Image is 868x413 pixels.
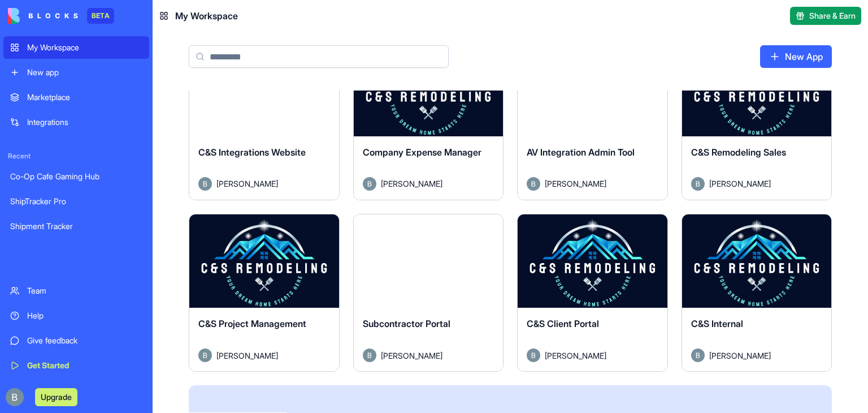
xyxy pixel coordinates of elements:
span: [PERSON_NAME] [545,350,606,362]
a: BETA [8,8,114,24]
div: My Workspace [27,42,142,53]
div: ShipTracker Pro [10,196,142,207]
a: Team [3,279,149,302]
div: New app [27,67,142,78]
a: My Workspace [3,36,149,59]
img: Avatar [527,177,540,191]
a: Shipment Tracker [3,215,149,238]
a: C&S Client PortalAvatar[PERSON_NAME] [517,214,668,372]
div: Help [27,310,142,321]
a: Give feedback [3,329,149,352]
div: Integrations [27,117,142,128]
a: Help [3,304,149,327]
span: [PERSON_NAME] [545,178,606,190]
img: logo [8,8,78,24]
span: C&S Remodeling Sales [691,147,786,158]
img: Avatar [691,177,705,191]
a: Company Expense ManagerAvatar[PERSON_NAME] [353,42,504,200]
a: AV Integration Admin ToolAvatar[PERSON_NAME] [517,42,668,200]
span: [PERSON_NAME] [381,350,442,362]
img: Avatar [527,349,540,362]
div: Co-Op Cafe Gaming Hub [10,171,142,182]
a: Co-Op Cafe Gaming Hub [3,165,149,188]
img: Avatar [363,177,376,191]
span: Subcontractor Portal [363,318,450,329]
a: Marketplace [3,86,149,109]
img: Avatar [691,349,705,362]
a: C&S Project ManagementAvatar[PERSON_NAME] [189,214,340,372]
a: Integrations [3,111,149,134]
span: [PERSON_NAME] [216,178,278,190]
img: Avatar [198,177,212,191]
a: Subcontractor PortalAvatar[PERSON_NAME] [353,214,504,372]
img: Avatar [198,349,212,362]
img: Avatar [363,349,376,362]
button: Share & Earn [790,7,861,25]
button: Upgrade [35,388,77,406]
span: [PERSON_NAME] [381,178,442,190]
span: C&S Internal [691,318,743,329]
span: [PERSON_NAME] [709,178,771,190]
a: ShipTracker Pro [3,190,149,213]
a: New App [760,45,832,68]
div: Shipment Tracker [10,221,142,232]
span: My Workspace [175,9,238,23]
span: C&S Project Management [198,318,306,329]
a: C&S Integrations WebsiteAvatar[PERSON_NAME] [189,42,340,200]
a: C&S InternalAvatar[PERSON_NAME] [682,214,832,372]
a: C&S Remodeling SalesAvatar[PERSON_NAME] [682,42,832,200]
div: BETA [87,8,114,24]
span: C&S Client Portal [527,318,599,329]
a: New app [3,61,149,84]
span: Company Expense Manager [363,147,481,158]
a: Get Started [3,354,149,377]
div: Get Started [27,360,142,371]
div: Team [27,285,142,296]
span: [PERSON_NAME] [216,350,278,362]
div: Marketplace [27,92,142,103]
span: C&S Integrations Website [198,147,306,158]
span: [PERSON_NAME] [709,350,771,362]
span: Share & Earn [809,10,856,21]
div: Give feedback [27,335,142,346]
span: Recent [3,152,149,161]
img: ACg8ocIug40qN1SCXJiinWdltW7QsPxROn8ZAVDlgOtPD8eQfXIZmw=s96-c [6,388,24,406]
span: AV Integration Admin Tool [527,147,635,158]
a: Upgrade [35,391,77,402]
